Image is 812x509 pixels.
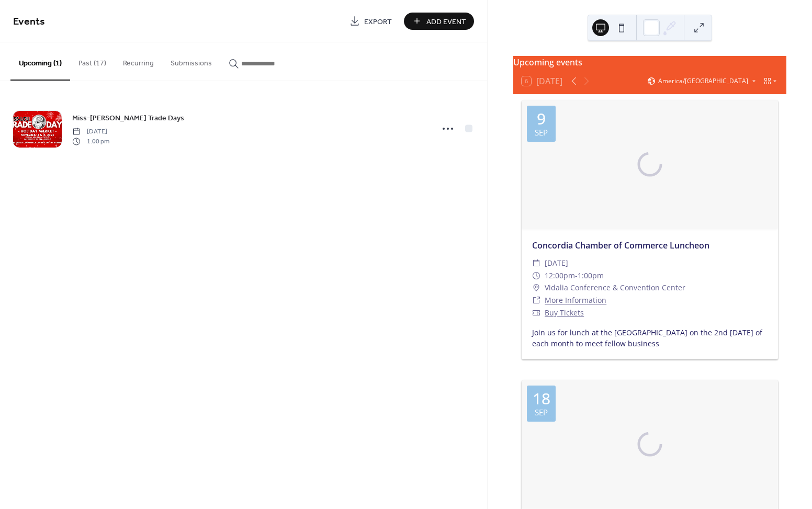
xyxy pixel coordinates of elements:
span: Add Event [426,16,466,27]
div: Upcoming events [513,56,786,69]
div: ​ [532,269,540,282]
a: Export [342,13,400,30]
button: Upcoming (1) [10,42,70,81]
div: 18 [533,391,550,406]
div: ​ [532,294,540,307]
span: Events [13,12,45,32]
a: Buy Tickets [545,308,584,318]
div: ​ [532,307,540,319]
span: [DATE] [545,257,568,269]
span: Vidalia Conference & Convention Center [545,281,685,294]
button: Submissions [162,42,220,80]
div: Sep [535,409,548,416]
span: 12:00pm [545,269,575,282]
div: Join us for lunch at the [GEOGRAPHIC_DATA] on the 2nd [DATE] of each month to meet fellow business [522,327,778,349]
span: [DATE] [72,127,109,137]
span: America/[GEOGRAPHIC_DATA] [658,78,748,84]
span: 1:00pm [578,269,604,282]
a: Miss-[PERSON_NAME] Trade Days [72,112,184,124]
div: Sep [535,129,548,137]
span: 1:00 pm [72,137,109,146]
span: - [575,269,578,282]
a: Concordia Chamber of Commerce Luncheon [532,240,709,251]
span: Export [364,16,392,27]
button: Add Event [404,13,474,30]
a: More Information [545,295,606,305]
span: Miss-[PERSON_NAME] Trade Days [72,113,184,124]
div: ​ [532,281,540,294]
button: Recurring [115,42,162,80]
div: ​ [532,257,540,269]
div: 9 [537,111,546,127]
button: Past (17) [70,42,115,80]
